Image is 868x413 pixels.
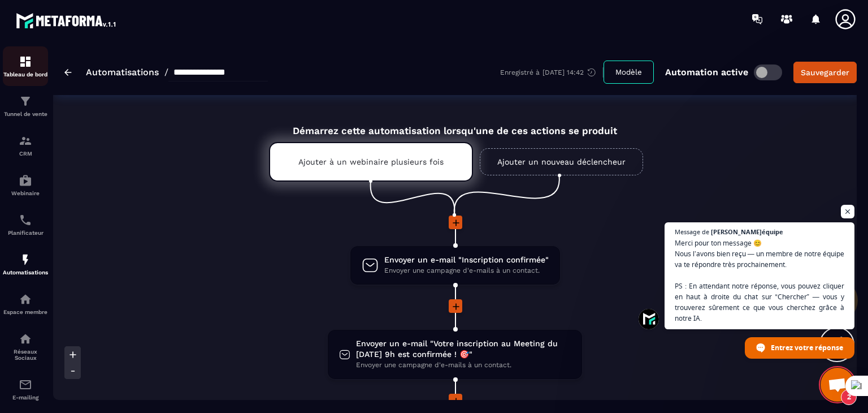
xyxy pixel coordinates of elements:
span: / [164,67,168,78]
a: automationsautomationsEspace membre [3,284,48,324]
p: Planificateur [3,230,48,236]
img: automations [19,174,32,187]
img: logo [16,10,118,31]
img: formation [19,134,32,148]
a: Automatisations [86,67,159,78]
a: social-networksocial-networkRéseaux Sociaux [3,324,48,369]
a: formationformationTunnel de vente [3,86,48,126]
p: E-mailing [3,394,48,401]
a: Ajouter un nouveau déclencheur [480,148,643,175]
img: formation [19,94,32,108]
span: Envoyer une campagne d'e-mails à un contact. [384,265,549,276]
p: Ajouter à un webinaire plusieurs fois [298,157,444,166]
div: Sauvegarder [801,67,849,78]
img: scheduler [19,213,32,227]
span: Message de [675,229,709,235]
button: Sauvegarder [793,62,857,83]
div: Démarrez cette automatisation lorsqu'une de ces actions se produit [241,112,669,136]
span: Envoyer une campagne d'e-mails à un contact. [356,360,571,371]
img: arrow [64,69,72,76]
p: Automation active [665,67,748,78]
a: automationsautomationsWebinaire [3,165,48,205]
span: [PERSON_NAME]équipe [711,229,783,235]
span: Envoyer un e-mail "Inscription confirmée" [384,255,549,265]
img: formation [19,55,32,68]
span: 2 [841,389,857,405]
img: email [19,378,32,392]
p: Automatisations [3,269,48,276]
button: Modèle [604,61,654,84]
a: formationformationTableau de bord [3,46,48,86]
p: CRM [3,150,48,157]
div: Enregistré à [500,67,604,78]
span: Merci pour ton message 😊 Nous l’avons bien reçu — un membre de notre équipe va te répondre très p... [675,238,844,324]
span: Entrez votre réponse [771,338,843,358]
p: Tunnel de vente [3,111,48,117]
p: [DATE] 14:42 [542,68,584,76]
span: Envoyer un e-mail "Votre inscription au Meeting du [DATE] 9h est confirmée ! 🎯" [356,338,571,360]
a: Ouvrir le chat [821,368,854,402]
a: formationformationCRM [3,126,48,165]
a: schedulerschedulerPlanificateur [3,205,48,244]
img: automations [19,292,32,306]
p: Espace membre [3,309,48,315]
img: automations [19,253,32,266]
a: emailemailE-mailing [3,369,48,409]
p: Webinaire [3,190,48,196]
a: automationsautomationsAutomatisations [3,244,48,284]
p: Tableau de bord [3,71,48,78]
p: Réseaux Sociaux [3,349,48,361]
img: social-network [19,332,32,346]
